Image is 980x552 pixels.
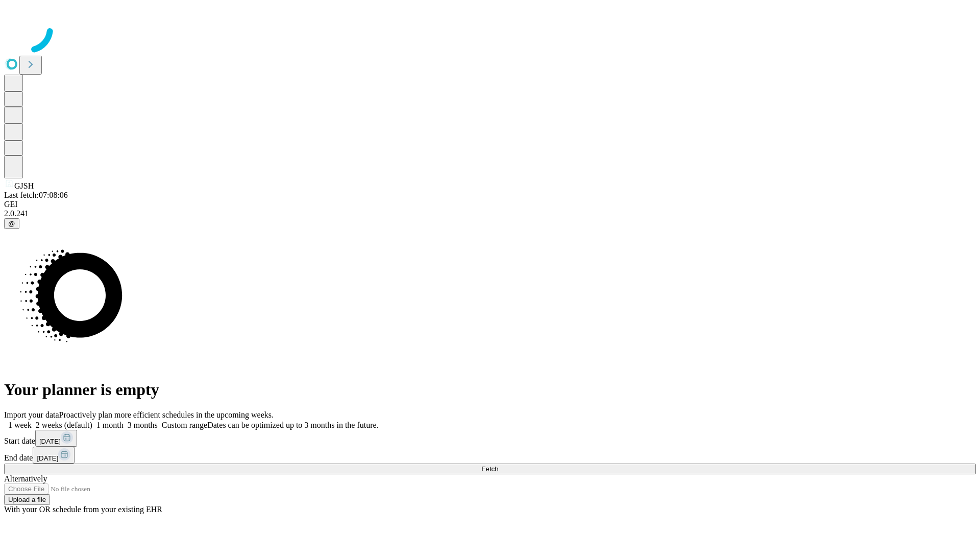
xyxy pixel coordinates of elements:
[4,380,976,399] h1: Your planner is empty
[4,464,976,474] button: Fetch
[207,421,378,429] span: Dates can be optimized up to 3 months in the future.
[35,430,77,447] button: [DATE]
[4,494,50,505] button: Upload a file
[4,430,976,447] div: Start date
[162,421,207,429] span: Custom range
[33,447,75,464] button: [DATE]
[4,200,976,209] div: GEI
[4,410,59,419] span: Import your data
[59,410,274,419] span: Proactively plan more efficient schedules in the upcoming weeks.
[8,421,32,429] span: 1 week
[37,454,58,462] span: [DATE]
[8,220,15,227] span: @
[36,421,92,429] span: 2 weeks (default)
[4,218,19,229] button: @
[4,209,976,218] div: 2.0.241
[481,465,498,473] span: Fetch
[4,474,47,483] span: Alternatively
[4,191,68,199] span: Last fetch: 07:08:06
[39,438,61,445] span: [DATE]
[14,181,34,190] span: GJSH
[96,421,124,429] span: 1 month
[128,421,158,429] span: 3 months
[4,447,976,464] div: End date
[4,505,162,514] span: With your OR schedule from your existing EHR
